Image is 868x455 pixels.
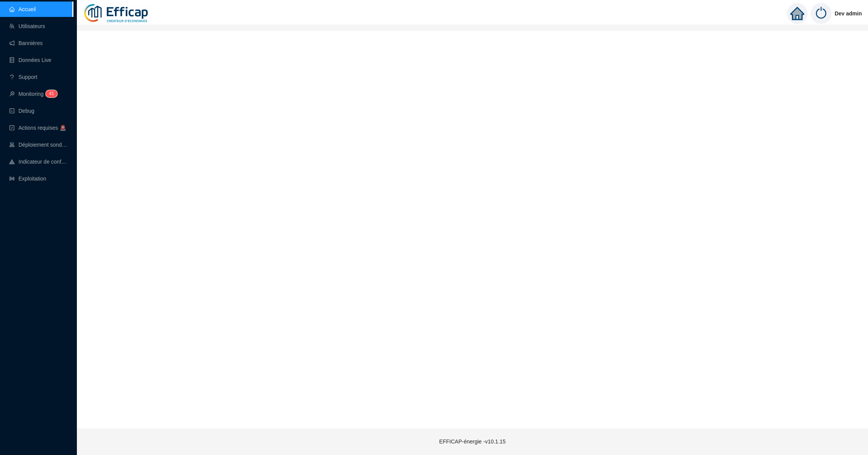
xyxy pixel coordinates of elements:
[9,125,15,130] span: check-square
[52,91,54,96] span: 1
[790,7,804,20] span: home
[9,176,46,182] a: slidersExploitation
[9,57,52,63] a: databaseDonnées Live
[9,91,55,97] a: monitorMonitoring41
[835,1,862,26] span: Dev admin
[811,3,831,24] img: power
[46,90,57,97] sup: 41
[18,125,66,131] span: Actions requises 🚨
[9,40,43,46] a: notificationBannières
[439,438,506,445] span: EFFICAP-énergie - v10.1.15
[9,23,45,29] a: teamUtilisateurs
[9,6,36,12] a: homeAccueil
[49,91,52,96] span: 4
[9,142,68,148] a: clusterDéploiement sondes
[9,74,37,80] a: questionSupport
[9,159,68,165] a: heat-mapIndicateur de confort
[9,108,34,114] a: codeDebug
